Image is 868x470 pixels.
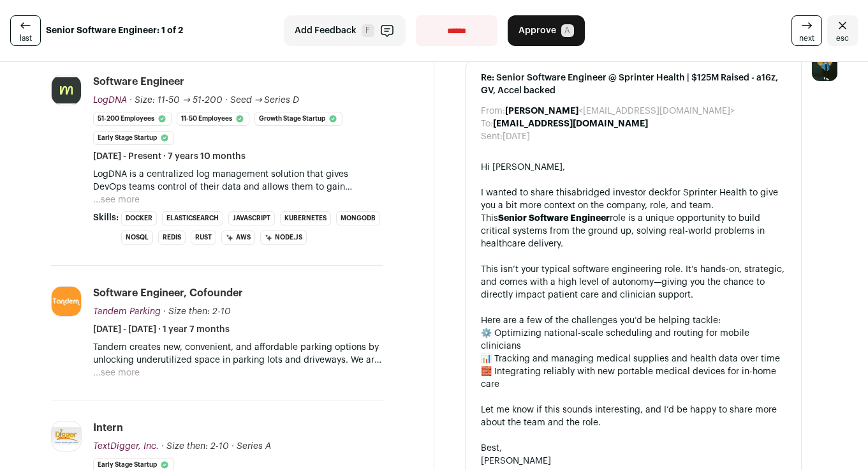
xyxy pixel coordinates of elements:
[161,442,229,451] span: · Size then: 2-10
[93,323,230,336] span: [DATE] - [DATE] · 1 year 7 months
[93,168,383,193] p: LogDNA is a centralized log management solution that gives DevOps teams control of their data and...
[260,231,307,245] li: Node.js
[493,119,648,128] b: [EMAIL_ADDRESS][DOMAIN_NAME]
[121,211,157,225] li: Docker
[93,96,127,105] span: LogDNA
[505,105,735,117] dd: <[EMAIL_ADDRESS][DOMAIN_NAME]>
[791,15,822,46] a: next
[481,161,786,174] div: Hi [PERSON_NAME],
[163,307,231,316] span: · Size then: 2-10
[93,193,140,206] button: ...see more
[481,327,786,352] div: ⚙️ Optimizing national-scale scheduling and routing for mobile clinicians
[93,367,140,379] button: ...see more
[93,150,246,163] span: [DATE] - Present · 7 years 10 months
[284,15,406,46] button: Add Feedback F
[498,214,610,223] strong: Senior Software Engineer
[162,211,223,225] li: Elasticsearch
[158,231,186,245] li: Redis
[362,24,374,37] span: F
[93,75,184,89] div: Software Engineer
[571,188,669,197] a: abridged investor deck
[254,112,342,126] li: Growth Stage Startup
[52,287,81,316] img: b8f99c27d3a2b39b4d63b905f8f290b1be21f5b8772fe9290bb2f36cf9e15b02
[228,211,275,225] li: JavaScript
[812,56,837,81] img: 12031951-medium_jpg
[191,231,216,245] li: Rust
[503,130,530,143] dd: [DATE]
[481,442,786,455] div: Best,
[225,94,228,107] span: ·
[280,211,331,225] li: Kubernetes
[237,442,271,451] span: Series A
[93,211,119,224] span: Skills:
[121,231,153,245] li: NoSQL
[221,231,255,245] li: AWS
[519,24,556,37] span: Approve
[481,455,786,467] div: [PERSON_NAME]
[481,105,505,117] dt: From:
[481,130,503,143] dt: Sent:
[10,15,41,46] a: last
[129,96,223,105] span: · Size: 11-50 → 51-200
[295,24,357,37] span: Add Feedback
[481,404,786,429] div: Let me know if this sounds interesting, and I’d be happy to share more about the team and the role.
[561,24,574,37] span: A
[232,440,234,453] span: ·
[46,24,183,37] strong: Senior Software Engineer: 1 of 2
[20,33,32,43] span: last
[481,263,786,301] div: This isn’t your typical software engineering role. It’s hands-on, strategic, and comes with a hig...
[481,365,786,391] div: 🧱 Integrating reliably with new portable medical devices for in-home care
[93,442,159,451] span: TextDigger, Inc.
[230,96,300,105] span: Seed → Series D
[799,33,814,43] span: next
[93,286,243,300] div: Software Engineer, Cofounder
[481,314,786,327] div: Here are a few of the challenges you’d be helping tackle:
[505,107,578,116] b: [PERSON_NAME]
[93,131,174,145] li: Early Stage Startup
[336,211,380,225] li: MongoDB
[481,352,786,365] div: 📊 Tracking and managing medical supplies and health data over time
[52,427,81,445] img: 82a9e04d7d780105e7f6f6a718a7562306fcb03b5ba8ae14145168d81bad35b7
[836,33,849,43] span: esc
[177,112,249,126] li: 11-50 employees
[93,421,123,435] div: Intern
[93,307,161,316] span: Tandem Parking
[508,15,585,46] button: Approve A
[52,77,81,103] img: b4a7755332ed947cc23e85ecb88a98066e289f6c43367a99dd7d937955c8a265.jpg
[93,112,172,126] li: 51-200 employees
[827,15,858,46] a: Close
[481,117,493,130] dt: To:
[481,212,786,250] div: This role is a unique opportunity to build critical systems from the ground up, solving real-worl...
[93,341,383,367] p: Tandem creates new, convenient, and affordable parking options by unlocking underutilized space i...
[481,186,786,212] div: I wanted to share this for Sprinter Health to give you a bit more context on the company, role, a...
[481,72,786,97] span: Re: Senior Software Engineer @ Sprinter Health | $125M Raised - a16z, GV, Accel backed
